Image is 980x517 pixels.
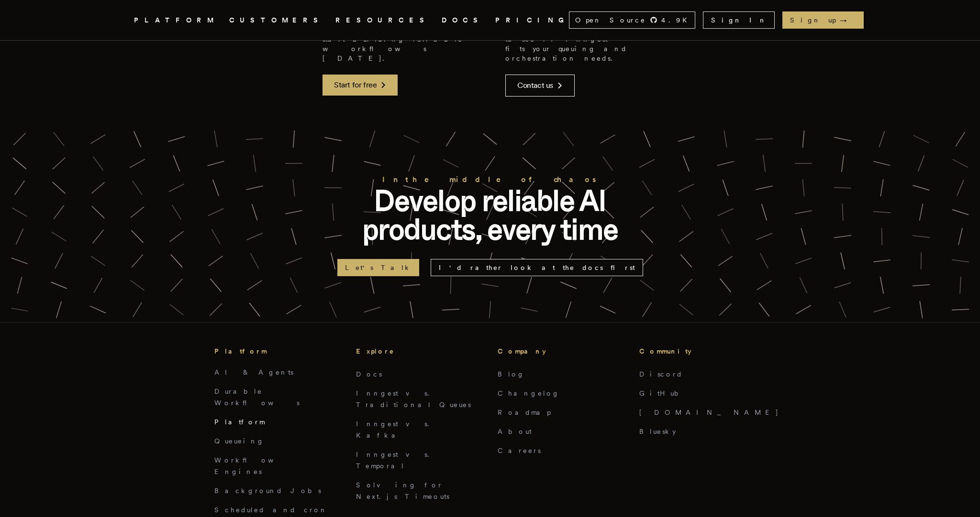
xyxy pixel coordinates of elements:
span: 4.9 K [661,15,693,25]
a: Queueing [214,437,265,445]
span: → [840,15,856,25]
p: Develop reliable AI products, every time [337,186,643,244]
h3: Community [639,345,766,357]
a: Platform [214,418,265,426]
a: Let's Talk [337,259,419,276]
h3: Platform [214,345,341,357]
a: Solving for Next.js Timeouts [356,481,449,500]
a: CUSTOMERS [229,14,324,26]
p: Sign up for free and start building reliable workflows [DATE]. [323,25,475,63]
a: Inngest vs. Kafka [356,420,435,439]
a: I'd rather look at the docs first [431,259,643,276]
a: Start for free [323,75,398,96]
a: Durable Workflows [214,388,300,407]
a: About [498,428,532,435]
a: Workflow Engines [214,456,297,475]
a: PRICING [495,14,569,26]
a: Sign In [703,11,775,29]
a: Roadmap [498,409,551,416]
a: Changelog [498,389,560,397]
a: Discord [639,370,683,378]
a: Sign up [782,11,864,29]
button: RESOURCES [335,14,430,26]
h3: Company [498,345,624,357]
span: Open Source [575,15,646,25]
a: AI & Agents [214,368,293,376]
h2: In the middle of chaos [337,173,643,186]
a: DOCS [442,14,484,26]
a: [DOMAIN_NAME] [639,409,779,416]
a: Blog [498,370,525,378]
a: Inngest vs. Temporal [356,451,435,470]
p: Connect with us to see if Inngest fits your queuing and orchestration needs. [505,25,657,63]
a: Background Jobs [214,487,321,495]
a: Docs [356,370,382,378]
a: Bluesky [639,428,676,435]
h3: Explore [356,345,482,357]
a: Inngest vs. Traditional Queues [356,389,471,409]
button: PLATFORM [134,14,218,26]
a: Careers [498,447,541,454]
a: GitHub [639,389,685,397]
a: Contact us [505,75,575,97]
